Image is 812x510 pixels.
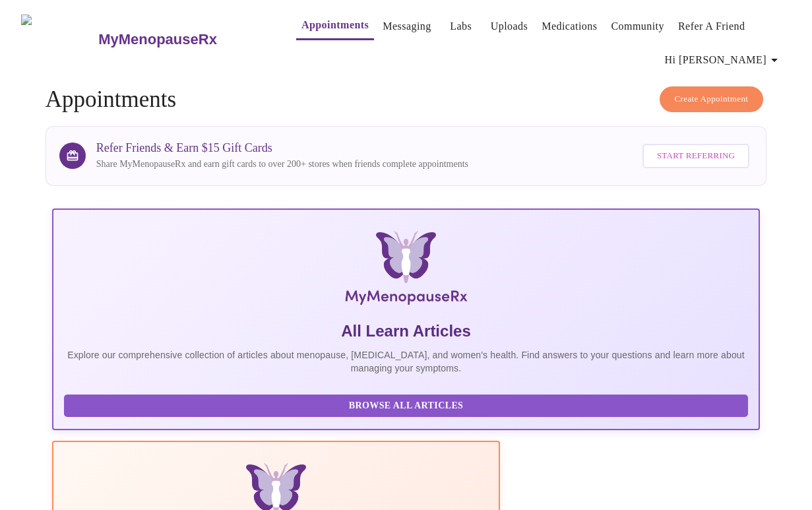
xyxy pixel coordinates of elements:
h3: Refer Friends & Earn $15 Gift Cards [96,141,468,155]
button: Community [606,13,670,40]
button: Browse All Articles [64,395,749,418]
a: Medications [542,17,597,36]
a: Labs [450,17,472,36]
a: Refer a Friend [678,17,745,36]
a: Community [611,17,664,36]
button: Appointments [296,12,374,40]
img: MyMenopauseRx Logo [170,231,642,310]
span: Create Appointment [675,92,749,107]
button: Labs [440,13,482,40]
p: Share MyMenopauseRx and earn gift cards to over 200+ stores when friends complete appointments [96,158,468,171]
button: Refer a Friend [673,13,751,40]
a: Appointments [301,16,369,34]
h4: Appointments [46,86,767,113]
a: Messaging [383,17,431,36]
img: MyMenopauseRx Logo [21,15,97,64]
button: Create Appointment [660,86,764,112]
span: Start Referring [657,148,735,164]
p: Explore our comprehensive collection of articles about menopause, [MEDICAL_DATA], and women's hea... [64,348,749,375]
button: Hi [PERSON_NAME] [660,47,788,73]
a: Browse All Articles [64,399,752,410]
button: Medications [536,13,602,40]
a: Uploads [491,17,528,36]
h5: All Learn Articles [64,321,749,342]
button: Start Referring [642,144,749,168]
h3: MyMenopauseRx [98,31,217,48]
span: Browse All Articles [77,398,735,414]
a: MyMenopauseRx [97,16,270,63]
span: Hi [PERSON_NAME] [665,51,782,69]
a: Start Referring [639,137,753,175]
button: Uploads [485,13,534,40]
button: Messaging [377,13,436,40]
